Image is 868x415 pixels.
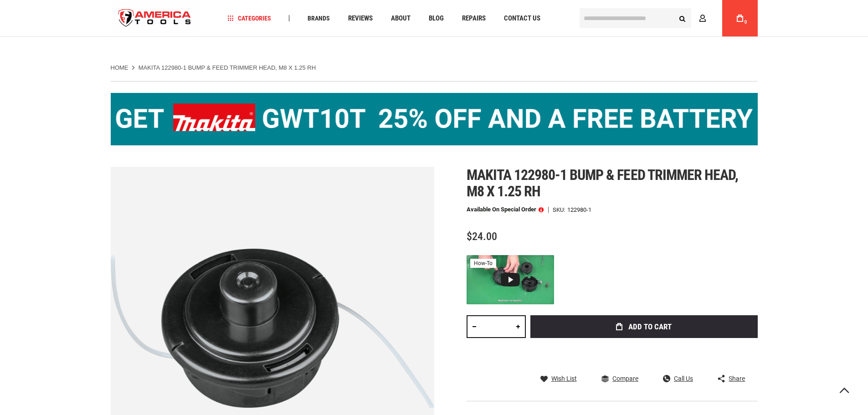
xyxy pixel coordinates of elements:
[628,323,672,331] span: Add to Cart
[425,12,448,25] a: Blog
[458,12,490,25] a: Repairs
[139,64,316,71] strong: MAKITA 122980-1 BUMP & FEED TRIMMER HEAD, M8 X 1.25 RH
[303,12,334,25] a: Brands
[745,20,747,25] span: 0
[674,375,693,382] span: Call Us
[530,315,758,338] button: Add to Cart
[344,12,377,25] a: Reviews
[529,341,760,367] iframe: Secure express checkout frame
[111,93,758,145] img: BOGO: Buy the Makita® XGT IMpact Wrench (GWT10T), get the BL4040 4ah Battery FREE!
[467,166,739,200] span: Makita 122980-1 bump & feed trimmer head, m8 x 1.25 rh
[462,15,486,22] span: Repairs
[111,64,128,72] a: Home
[551,375,577,382] span: Wish List
[553,207,567,213] strong: SKU
[348,15,373,22] span: Reviews
[111,1,199,36] img: America Tools
[504,15,540,22] span: Contact Us
[601,374,638,383] a: Compare
[467,206,544,213] p: Available on Special Order
[612,375,638,382] span: Compare
[674,10,691,27] button: Search
[500,12,544,25] a: Contact Us
[387,12,415,25] a: About
[391,15,411,22] span: About
[663,374,693,383] a: Call Us
[467,230,497,243] span: $24.00
[227,15,271,21] span: Categories
[540,374,577,383] a: Wish List
[308,15,330,21] span: Brands
[729,375,745,382] span: Share
[429,15,444,22] span: Blog
[111,1,199,36] a: store logo
[223,12,275,25] a: Categories
[567,207,591,213] div: 122980-1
